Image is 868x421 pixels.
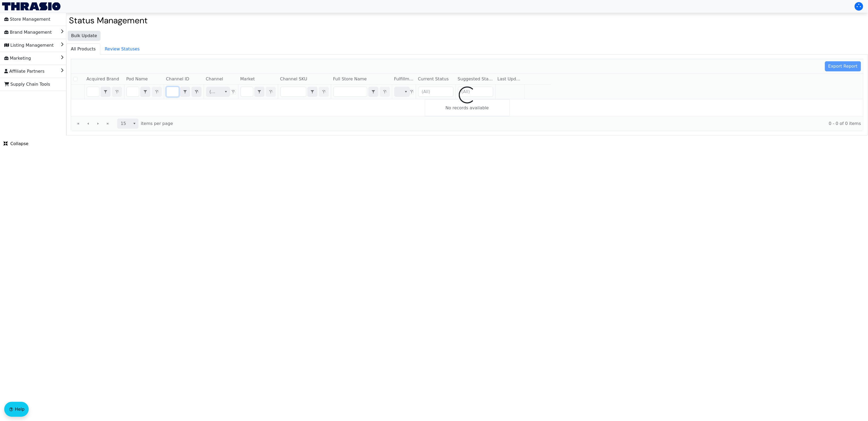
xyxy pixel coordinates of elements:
[3,141,28,147] span: Collapse
[15,406,24,413] span: Help
[4,28,52,37] span: Brand Management
[67,44,100,54] span: All Products
[4,67,45,76] span: Affiliate Partners
[4,54,31,63] span: Marketing
[4,402,29,417] button: Help floatingactionbutton
[4,15,50,24] span: Store Management
[101,44,144,54] span: Review Statuses
[69,15,865,25] h2: Status Management
[68,31,101,41] button: Bulk Update
[4,41,54,50] span: Listing Management
[71,33,97,39] span: Bulk Update
[4,80,50,89] span: Supply Chain Tools
[2,2,60,10] img: Thrasio Logo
